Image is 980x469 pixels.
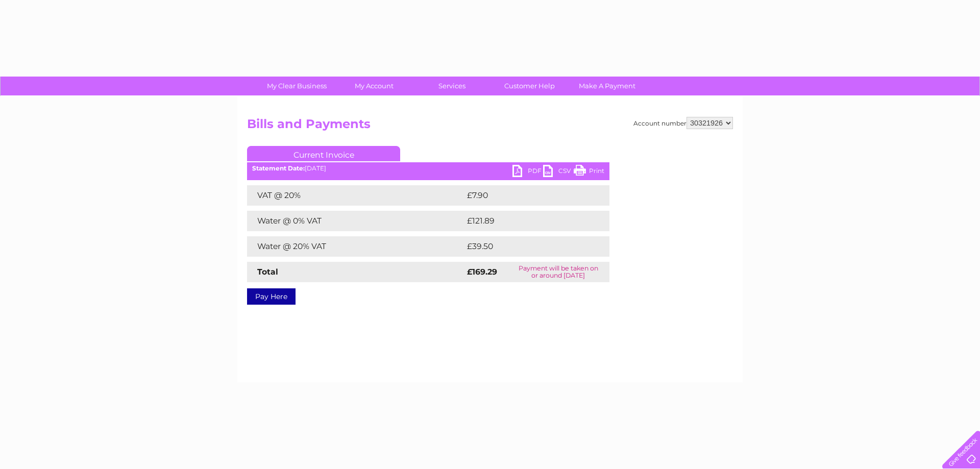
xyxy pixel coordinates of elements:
strong: Total [257,267,278,277]
td: £121.89 [464,211,590,231]
a: CSV [543,165,574,180]
strong: £169.29 [467,267,497,277]
a: Customer Help [487,77,572,95]
td: VAT @ 20% [247,185,464,206]
div: [DATE] [247,165,609,172]
div: Account number [633,117,733,129]
a: PDF [512,165,543,180]
a: My Account [332,77,416,95]
h2: Bills and Payments [247,117,733,136]
a: Make A Payment [565,77,649,95]
a: Pay Here [247,288,296,305]
td: £7.90 [464,185,585,206]
td: Payment will be taken on or around [DATE] [507,262,609,282]
a: Print [574,165,604,180]
a: My Clear Business [255,77,339,95]
b: Statement Date: [252,164,305,172]
td: £39.50 [464,236,589,257]
a: Current Invoice [247,146,400,161]
a: Services [410,77,494,95]
td: Water @ 0% VAT [247,211,464,231]
td: Water @ 20% VAT [247,236,464,257]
